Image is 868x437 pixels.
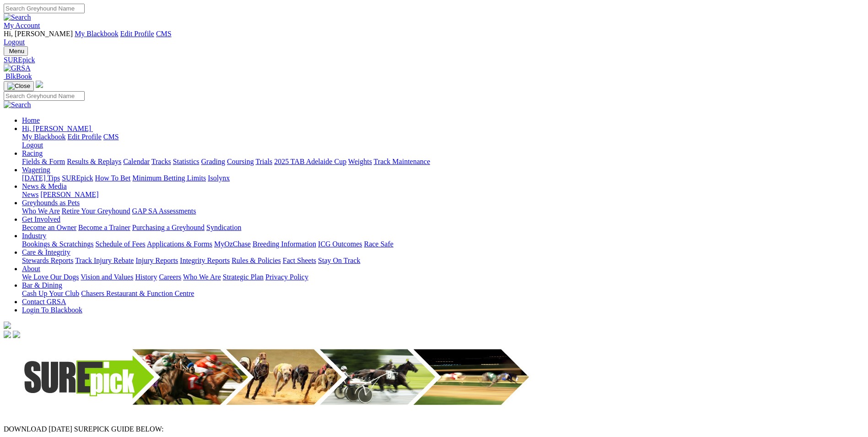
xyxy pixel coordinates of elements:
[22,290,864,298] div: Bar & Dining
[318,240,362,248] a: ICG Outcomes
[318,257,360,264] a: Stay On Track
[22,207,60,215] a: Who We Are
[283,257,316,264] a: Fact Sheets
[22,116,40,124] a: Home
[22,158,864,166] div: Racing
[22,224,864,232] div: Get Involved
[13,331,20,338] img: twitter.svg
[62,207,130,215] a: Retire Your Greyhound
[22,273,864,281] div: About
[4,331,11,338] img: facebook.svg
[348,158,372,165] a: Weights
[22,257,73,264] a: Stewards Reports
[22,133,864,149] div: Hi, [PERSON_NAME]
[4,13,31,22] img: Search
[223,273,264,281] a: Strategic Plan
[4,91,85,101] input: Search
[22,298,66,306] a: Contact GRSA
[78,224,130,231] a: Become a Trainer
[132,224,205,231] a: Purchasing a Greyhound
[22,149,43,157] a: Racing
[4,101,31,109] img: Search
[364,240,393,248] a: Race Safe
[4,81,34,91] button: Toggle navigation
[22,232,46,240] a: Industry
[374,158,430,165] a: Track Maintenance
[62,174,93,182] a: SUREpick
[22,215,60,223] a: Get Involved
[274,158,346,165] a: 2025 TAB Adelaide Cup
[68,133,102,141] a: Edit Profile
[22,158,65,165] a: Fields & Form
[9,48,24,55] span: Menu
[132,174,206,182] a: Minimum Betting Limits
[75,257,134,264] a: Track Injury Rebate
[5,72,32,80] span: BlkBook
[151,158,171,165] a: Tracks
[4,30,864,46] div: My Account
[22,125,91,132] span: Hi, [PERSON_NAME]
[7,82,30,90] img: Close
[40,191,98,198] a: [PERSON_NAME]
[4,322,11,329] img: logo-grsa-white.png
[22,281,62,289] a: Bar & Dining
[22,174,864,182] div: Wagering
[135,257,178,264] a: Injury Reports
[81,290,194,297] a: Chasers Restaurant & Function Centre
[173,158,199,165] a: Statistics
[208,174,230,182] a: Isolynx
[206,224,241,231] a: Syndication
[75,30,119,38] a: My Blackbook
[22,174,60,182] a: [DATE] Tips
[132,207,196,215] a: GAP SA Assessments
[232,257,281,264] a: Rules & Policies
[147,240,212,248] a: Applications & Forms
[265,273,308,281] a: Privacy Policy
[180,257,230,264] a: Integrity Reports
[135,273,157,281] a: History
[22,141,43,149] a: Logout
[22,166,50,174] a: Wagering
[22,182,67,190] a: News & Media
[22,290,79,297] a: Cash Up Your Club
[22,240,93,248] a: Bookings & Scratchings
[4,38,25,46] a: Logout
[183,273,221,281] a: Who We Are
[67,158,121,165] a: Results & Replays
[95,174,131,182] a: How To Bet
[214,240,251,248] a: MyOzChase
[95,240,145,248] a: Schedule of Fees
[22,248,70,256] a: Care & Integrity
[22,207,864,215] div: Greyhounds as Pets
[22,125,93,132] a: Hi, [PERSON_NAME]
[22,273,79,281] a: We Love Our Dogs
[255,158,272,165] a: Trials
[103,133,119,141] a: CMS
[22,257,864,265] div: Care & Integrity
[81,273,133,281] a: Vision and Values
[22,265,40,273] a: About
[22,240,864,248] div: Industry
[22,224,76,231] a: Become an Owner
[22,199,80,207] a: Greyhounds as Pets
[4,46,28,56] button: Toggle navigation
[227,158,254,165] a: Coursing
[4,72,32,80] a: BlkBook
[22,306,82,314] a: Login To Blackbook
[4,4,85,13] input: Search
[36,81,43,88] img: logo-grsa-white.png
[4,340,553,415] img: Surepick_banner_2.jpg
[156,30,172,38] a: CMS
[4,64,31,72] img: GRSA
[22,191,864,199] div: News & Media
[253,240,316,248] a: Breeding Information
[22,133,66,141] a: My Blackbook
[120,30,154,38] a: Edit Profile
[22,191,38,198] a: News
[201,158,225,165] a: Grading
[4,56,864,64] a: SUREpick
[159,273,181,281] a: Careers
[123,158,150,165] a: Calendar
[4,22,40,29] a: My Account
